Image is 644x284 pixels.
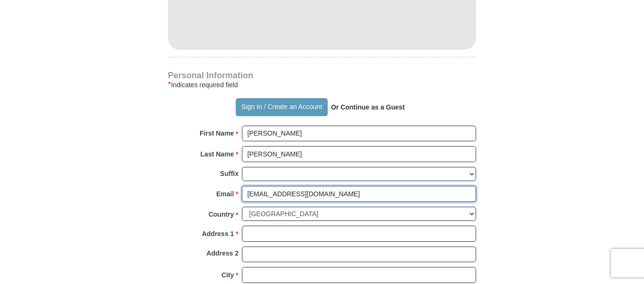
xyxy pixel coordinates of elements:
[216,187,234,201] strong: Email
[202,227,234,240] strong: Address 1
[221,268,234,282] strong: City
[200,127,234,140] strong: First Name
[236,98,327,116] button: Sign In / Create an Account
[201,147,234,161] strong: Last Name
[168,72,476,79] h4: Personal Information
[331,103,405,111] strong: Or Continue as a Guest
[206,247,239,260] strong: Address 2
[168,79,476,91] div: Indicates required field
[220,167,239,180] strong: Suffix
[209,208,234,221] strong: Country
